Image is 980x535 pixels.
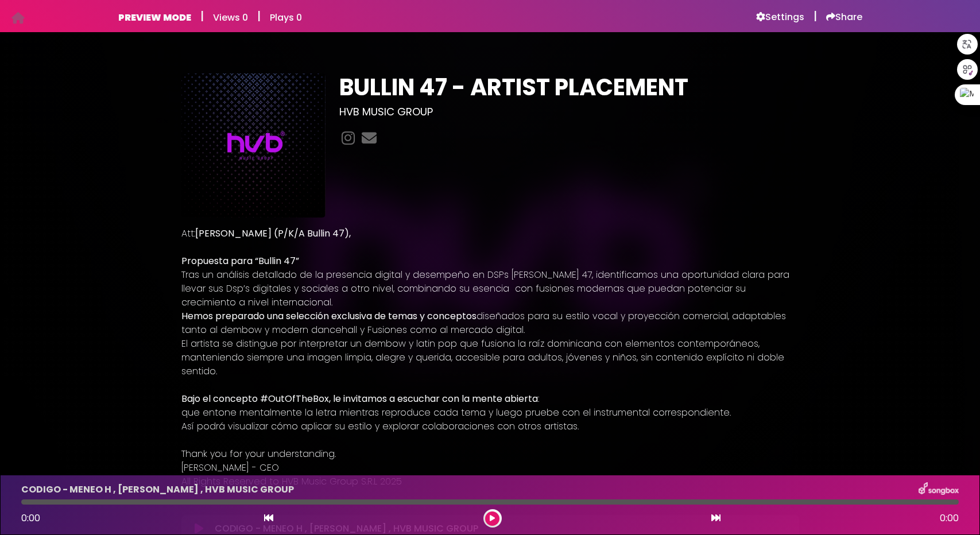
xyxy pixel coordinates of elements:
[181,309,799,337] p: diseñados para su estilo vocal y proyección comercial, adaptables tanto al dembow y modern danceh...
[257,9,261,23] h5: |
[919,482,959,497] img: songbox-logo-white.png
[200,9,204,23] h5: |
[181,309,477,323] strong: Hemos preparado una selección exclusiva de temas y conceptos
[213,12,248,23] h6: Views 0
[181,73,326,218] img: ECJrYCpsQLOSUcl9Yvpd
[756,11,804,23] a: Settings
[181,268,799,309] p: Tras un análisis detallado de la presencia digital y desempeño en DSPs [PERSON_NAME] 47, identifi...
[118,12,191,23] h6: PREVIEW MODE
[21,511,40,525] span: 0:00
[940,511,959,525] span: 0:00
[195,227,351,240] strong: [PERSON_NAME] (P/K/A Bullin 47),
[21,483,294,497] p: CODIGO - MENEO H , [PERSON_NAME] , HVB MUSIC GROUP
[181,337,799,378] p: El artista se distingue por interpretar un dembow y latin pop que fusiona la raíz dominicana con ...
[826,11,862,23] a: Share
[181,392,538,405] strong: Bajo el concepto #OutOfTheBox, le invitamos a escuchar con la mente abierta
[181,227,799,241] p: Att:
[339,73,799,101] h1: BULLIN 47 - ARTIST PLACEMENT
[181,420,799,433] p: Así podrá visualizar cómo aplicar su estilo y explorar colaboraciones con otros artistas.
[270,12,302,23] h6: Plays 0
[181,254,299,267] strong: Propuesta para “Bullin 47”
[814,9,817,23] h5: |
[181,461,799,475] p: [PERSON_NAME] - CEO
[181,392,799,406] p: :
[181,447,799,461] p: Thank you for your understanding.
[181,406,799,420] p: que entone mentalmente la letra mientras reproduce cada tema y luego pruebe con el instrumental c...
[339,106,799,118] h3: HVB MUSIC GROUP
